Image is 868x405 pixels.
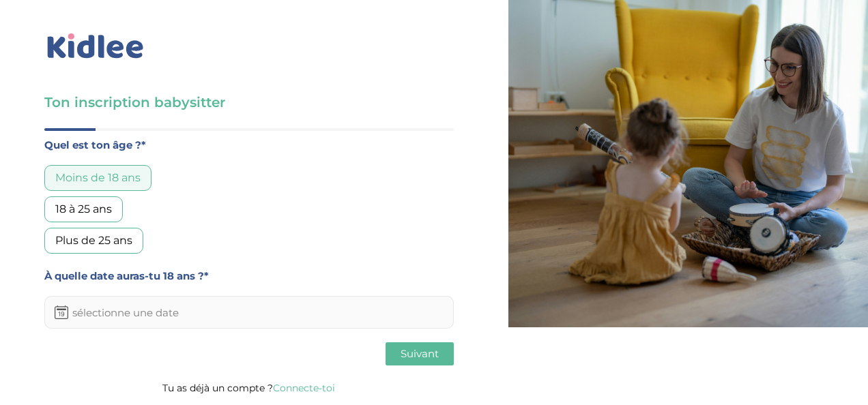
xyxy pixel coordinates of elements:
[44,136,454,154] label: Quel est ton âge ?*
[44,165,151,191] div: Moins de 18 ans
[44,228,143,254] div: Plus de 25 ans
[44,196,123,222] div: 18 à 25 ans
[401,347,439,360] span: Suivant
[44,93,454,112] h3: Ton inscription babysitter
[44,31,147,62] img: logo_kidlee_bleu
[44,342,108,365] button: Précédent
[273,382,335,394] a: Connecte-toi
[44,379,454,397] p: Tu as déjà un compte ?
[44,267,454,285] label: À quelle date auras-tu 18 ans ?*
[386,342,454,365] button: Suivant
[44,296,454,329] input: sélectionne une date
